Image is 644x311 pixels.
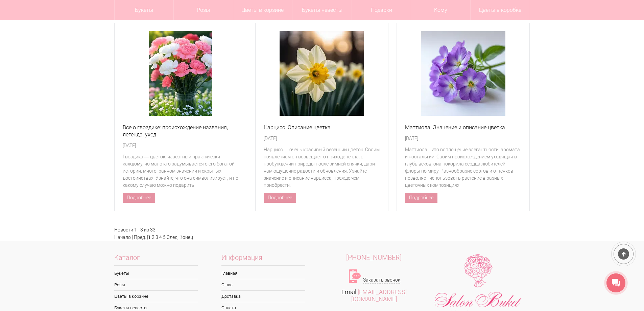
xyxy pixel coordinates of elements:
[114,254,198,266] span: Каталог
[221,279,305,290] a: О нас
[264,124,380,131] a: Нарцисс. Описание цветка
[159,235,162,240] a: 4
[363,276,400,284] a: Заказать звонок
[351,288,407,303] a: [EMAIL_ADDRESS][DOMAIN_NAME]
[280,31,364,116] img: Нарцисс. Описание цветка
[114,291,198,302] a: Цветы в корзине
[221,254,305,266] span: Информация
[346,253,402,262] span: [PHONE_NUMBER]
[264,135,380,142] div: [DATE]
[123,124,239,138] a: Все о гвоздике: происхождение названия, легенда, уход
[421,31,505,116] img: Маттиола. Значение и описание цветка
[156,235,158,240] a: 3
[405,146,521,189] div: Маттиола – это воплощение элегантности, аромата и ностальгии. Своим происхождением уходящая в глу...
[114,227,156,232] font: Новости 1 - 3 из 33
[434,254,522,310] img: Цветы Нижний Новгород
[405,124,521,131] a: Маттиола. Значение и описание цветка
[123,142,239,149] div: [DATE]
[264,193,296,203] a: Подробнее
[221,268,305,279] a: Главная
[405,193,437,203] a: Подробнее
[114,235,193,240] font: Начало | Пред. | | |
[163,235,166,240] a: 5
[123,193,155,203] a: Подробнее
[114,279,198,290] a: Розы
[152,235,154,240] a: 2
[322,288,426,303] div: Email:
[322,254,426,261] a: [PHONE_NUMBER]
[221,291,305,302] a: Доставка
[180,235,193,240] a: Конец
[405,135,521,142] div: [DATE]
[167,235,178,240] a: След.
[149,31,212,116] img: Все о гвоздике: происхождение названия, легенда, уход
[148,234,151,240] b: 1
[123,153,239,189] div: Гвоздика — цветок, известный практически каждому, но мало кто задумывается о его богатой истории,...
[264,146,380,189] div: Нарцисс — очень красивый весенний цветок. Своим появлением он возвещает о приходе тепла, о пробуж...
[114,268,198,279] a: Букеты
